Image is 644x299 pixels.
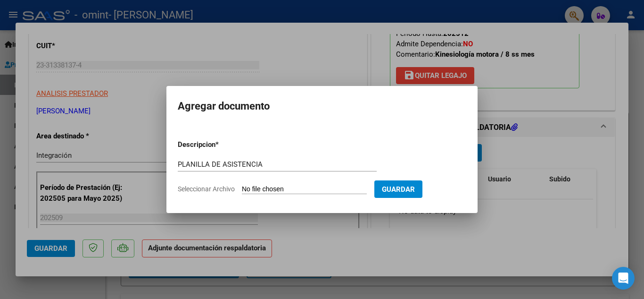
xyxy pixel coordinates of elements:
div: Open Intercom Messenger [612,267,635,290]
span: Seleccionar Archivo [178,185,235,193]
h2: Agregar documento [178,97,466,115]
span: Guardar [382,185,415,194]
p: Descripcion [178,139,264,150]
button: Guardar [374,180,422,198]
